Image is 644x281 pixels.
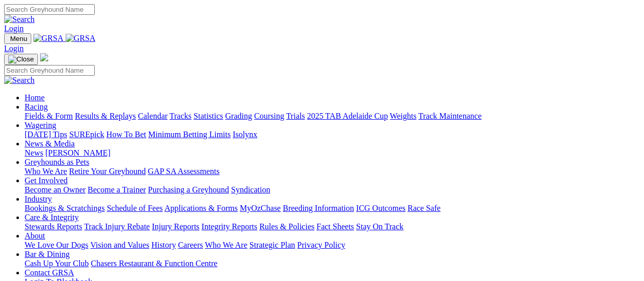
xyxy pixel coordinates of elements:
[390,112,417,120] a: Weights
[25,250,70,258] a: Bar & Dining
[88,185,146,194] a: Become a Trainer
[107,130,147,139] a: How To Bet
[25,194,52,203] a: Industry
[91,259,217,268] a: Chasers Restaurant & Function Centre
[205,241,247,249] a: Who We Are
[240,204,281,212] a: MyOzChase
[4,4,95,15] input: Search
[25,176,68,185] a: Get Involved
[25,185,640,194] div: Get Involved
[25,130,67,139] a: [DATE] Tips
[250,241,295,249] a: Strategic Plan
[194,112,223,120] a: Statistics
[84,222,150,231] a: Track Injury Rebate
[25,112,640,121] div: Racing
[297,241,345,249] a: Privacy Policy
[4,24,24,33] a: Login
[148,167,220,176] a: GAP SA Assessments
[25,241,88,249] a: We Love Our Dogs
[356,204,405,212] a: ICG Outcomes
[66,34,96,43] img: GRSA
[164,204,238,212] a: Applications & Forms
[25,130,640,139] div: Wagering
[25,241,640,250] div: About
[69,167,146,176] a: Retire Your Greyhound
[4,76,35,85] img: Search
[90,241,149,249] a: Vision and Values
[25,102,48,111] a: Racing
[148,130,231,139] a: Minimum Betting Limits
[170,112,192,120] a: Tracks
[8,55,34,63] img: Close
[151,241,176,249] a: History
[356,222,403,231] a: Stay On Track
[25,259,89,268] a: Cash Up Your Club
[254,112,284,120] a: Coursing
[25,185,86,194] a: Become an Owner
[25,204,105,212] a: Bookings & Scratchings
[107,204,162,212] a: Schedule of Fees
[4,33,31,44] button: Toggle navigation
[10,35,27,42] span: Menu
[283,204,354,212] a: Breeding Information
[25,167,67,176] a: Who We Are
[317,222,354,231] a: Fact Sheets
[45,148,110,157] a: [PERSON_NAME]
[259,222,315,231] a: Rules & Policies
[25,121,56,129] a: Wagering
[178,241,203,249] a: Careers
[25,222,82,231] a: Stewards Reports
[25,167,640,176] div: Greyhounds as Pets
[25,148,640,158] div: News & Media
[231,185,270,194] a: Syndication
[40,53,48,61] img: logo-grsa-white.png
[25,93,45,102] a: Home
[25,204,640,213] div: Industry
[233,130,257,139] a: Isolynx
[419,112,482,120] a: Track Maintenance
[25,112,73,120] a: Fields & Form
[75,112,136,120] a: Results & Replays
[4,15,35,24] img: Search
[407,204,440,212] a: Race Safe
[69,130,104,139] a: SUREpick
[225,112,252,120] a: Grading
[33,34,64,43] img: GRSA
[25,259,640,268] div: Bar & Dining
[138,112,168,120] a: Calendar
[4,44,24,53] a: Login
[25,222,640,231] div: Care & Integrity
[201,222,257,231] a: Integrity Reports
[152,222,199,231] a: Injury Reports
[148,185,229,194] a: Purchasing a Greyhound
[25,231,45,240] a: About
[25,213,79,222] a: Care & Integrity
[307,112,388,120] a: 2025 TAB Adelaide Cup
[25,158,89,166] a: Greyhounds as Pets
[25,139,75,148] a: News & Media
[286,112,305,120] a: Trials
[4,65,95,76] input: Search
[4,54,38,65] button: Toggle navigation
[25,268,74,277] a: Contact GRSA
[25,148,43,157] a: News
